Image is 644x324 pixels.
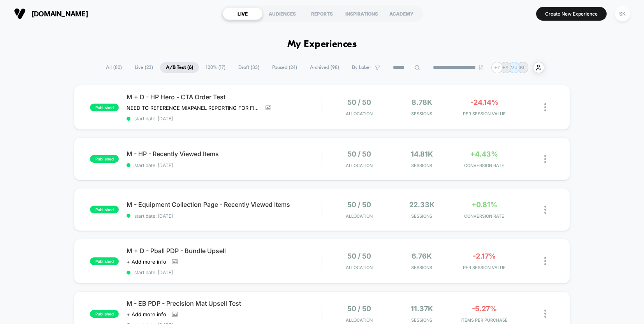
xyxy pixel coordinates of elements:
[346,163,373,168] span: Allocation
[100,62,128,73] span: All ( 80 )
[90,310,119,318] span: published
[346,317,373,323] span: Allocation
[342,7,382,20] div: INSPIRATIONS
[473,252,496,260] span: -2.17%
[127,299,322,307] span: M - EB PDP - Precision Mat Upsell Test
[392,213,451,219] span: Sessions
[347,150,371,158] span: 50 / 50
[392,163,451,168] span: Sessions
[352,65,371,70] span: By Label
[510,65,517,70] p: MJ
[392,317,451,323] span: Sessions
[129,62,159,73] span: Live ( 23 )
[392,111,451,116] span: Sessions
[127,201,322,208] span: M - Equipment Collection Page - Recently Viewed Items
[262,7,302,20] div: AUDIENCES
[346,213,373,219] span: Allocation
[412,98,432,106] span: 8.78k
[612,6,632,22] button: SK
[200,62,231,73] span: 100% ( 17 )
[127,105,260,111] span: NEED TO REFERENCE MIXPANEL REPORTING FOR FINAL ANALYSIS
[127,162,322,168] span: start date: [DATE]
[160,62,199,73] span: A/B Test ( 6 )
[411,305,433,313] span: 11.37k
[409,201,435,209] span: 22.33k
[491,62,503,73] div: + 7
[346,265,373,270] span: Allocation
[455,317,513,323] span: ITEMS PER PURCHASE
[544,206,546,214] img: close
[392,265,451,270] span: Sessions
[455,111,513,116] span: PER SESSION VALUE
[615,6,630,21] div: SK
[544,310,546,318] img: close
[127,247,322,255] span: M + D - Pball PDP - Bundle Upsell
[127,259,166,265] span: + Add more info
[455,265,513,270] span: PER SESSION VALUE
[411,150,433,158] span: 14.81k
[472,201,497,209] span: +0.81%
[470,150,498,158] span: +4.43%
[544,155,546,163] img: close
[127,311,166,317] span: + Add more info
[287,39,357,50] h1: My Experiences
[90,155,119,163] span: published
[346,111,373,116] span: Allocation
[470,98,498,106] span: -24.14%
[32,10,88,18] span: [DOMAIN_NAME]
[347,305,371,313] span: 50 / 50
[232,62,265,73] span: Draft ( 33 )
[14,8,26,19] img: Visually logo
[302,7,342,20] div: REPORTS
[455,163,513,168] span: CONVERSION RATE
[382,7,421,20] div: ACADEMY
[127,150,322,158] span: M - HP - Recently Viewed Items
[347,252,371,260] span: 50 / 50
[127,213,322,219] span: start date: [DATE]
[479,65,483,70] img: end
[544,103,546,111] img: close
[304,62,345,73] span: Archived ( 98 )
[503,65,509,70] p: ES
[127,93,322,101] span: M + D - HP Hero - CTA Order Test
[412,252,432,260] span: 6.76k
[90,104,119,111] span: published
[455,213,513,219] span: CONVERSION RATE
[544,257,546,265] img: close
[12,7,90,20] button: [DOMAIN_NAME]
[347,98,371,106] span: 50 / 50
[127,116,322,121] span: start date: [DATE]
[266,62,303,73] span: Paused ( 24 )
[472,305,497,313] span: -5.27%
[90,206,119,213] span: published
[127,269,322,275] span: start date: [DATE]
[520,65,526,70] p: BL
[347,201,371,209] span: 50 / 50
[536,7,607,21] button: Create New Experience
[223,7,262,20] div: LIVE
[90,257,119,265] span: published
